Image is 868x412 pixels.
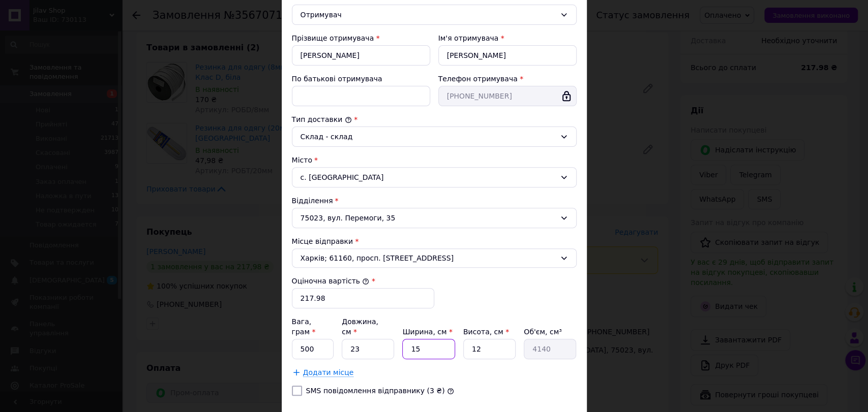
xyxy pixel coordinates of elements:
label: Висота, см [463,328,509,336]
span: Додати місце [303,368,354,377]
div: Склад - склад [301,131,556,142]
input: +380 [438,86,577,106]
label: Телефон отримувача [438,75,518,83]
label: Оціночна вартість [292,277,370,285]
div: Відділення [292,196,577,206]
label: SMS повідомлення відправнику (3 ₴) [306,387,445,395]
label: По батькові отримувача [292,75,382,83]
label: Прізвище отримувача [292,34,374,42]
div: Об'єм, см³ [524,327,576,337]
div: Місце відправки [292,236,577,246]
div: Місто [292,155,577,165]
div: Тип доставки [292,114,577,124]
div: Отримувач [301,9,556,20]
div: 75023, вул. Перемоги, 35 [292,208,577,228]
div: с. [GEOGRAPHIC_DATA] [292,167,577,187]
label: Довжина, см [342,318,378,336]
span: Харків; 61160, просп. [STREET_ADDRESS] [301,253,556,263]
label: Вага, грам [292,318,316,336]
label: Ім'я отримувача [438,34,499,42]
label: Ширина, см [402,328,452,336]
